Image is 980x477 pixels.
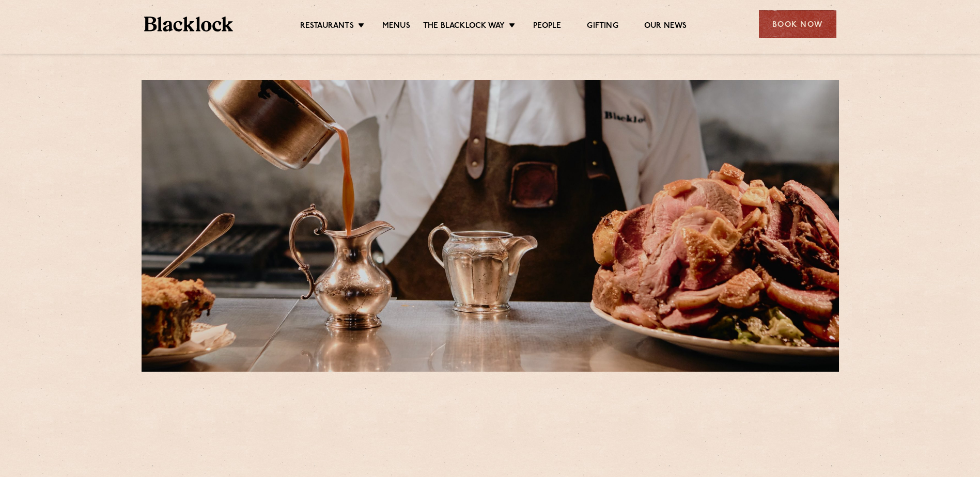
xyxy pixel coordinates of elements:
div: Book Now [759,10,836,38]
a: Menus [382,21,410,33]
img: BL_Textured_Logo-footer-cropped.svg [144,17,234,31]
a: The Blacklock Way [423,21,505,33]
a: Our News [644,21,687,33]
a: Gifting [587,21,618,33]
a: Restaurants [300,21,354,33]
a: People [533,21,561,33]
